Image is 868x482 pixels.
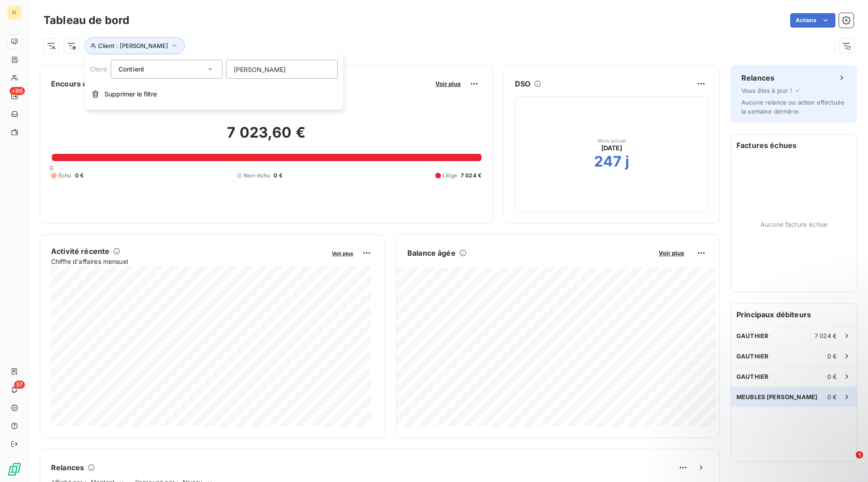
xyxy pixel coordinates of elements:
[43,12,129,29] h3: Tableau de bord
[433,80,463,88] button: Voir plus
[7,462,22,477] img: Logo LeanPay
[98,42,168,49] span: Client : [PERSON_NAME]
[731,134,857,156] h6: Factures échues
[827,353,837,360] span: 0 €
[837,451,859,473] iframe: Intercom live chat
[274,172,282,180] span: 0 €
[435,80,461,87] span: Voir plus
[407,248,456,258] h6: Balance âgée
[625,153,629,171] h2: j
[827,393,837,401] span: 0 €
[329,249,356,257] button: Voir plus
[443,172,457,180] span: Litige
[58,172,71,180] span: Échu
[736,373,769,380] span: GAUTHIER
[736,353,769,360] span: GAUTHIER
[51,462,84,473] h6: Relances
[244,172,270,180] span: Non-échu
[731,304,857,325] h6: Principaux débiteurs
[14,381,25,389] span: 57
[659,249,684,257] span: Voir plus
[51,246,109,257] h6: Activité récente
[7,5,22,20] div: FI
[226,60,338,79] input: placeholder
[51,257,325,266] span: Chiffre d'affaires mensuel
[50,164,53,172] span: 0
[741,72,774,83] h6: Relances
[85,37,185,54] button: Client : [PERSON_NAME]
[332,250,353,257] span: Voir plus
[656,249,687,257] button: Voir plus
[760,220,827,229] span: Aucune facture échue
[741,87,792,94] span: Vous êtes à jour !
[9,87,25,95] span: +99
[118,65,144,73] span: Contient
[51,78,103,89] h6: Encours client
[461,172,481,180] span: 7 024 €
[687,394,868,458] iframe: Intercom notifications message
[75,172,84,180] span: 0 €
[85,84,343,104] button: Supprimer le filtre
[736,393,817,401] span: MEUBLES [PERSON_NAME]
[601,143,623,153] span: [DATE]
[594,153,622,171] h2: 247
[515,78,530,89] h6: DSO
[815,332,837,339] span: 7 024 €
[856,451,863,458] span: 1
[90,65,107,73] span: Client
[736,332,769,339] span: GAUTHIER
[827,373,837,380] span: 0 €
[790,13,835,28] button: Actions
[741,99,844,115] span: Aucune relance ou action effectuée la semaine dernière.
[51,124,481,151] h2: 7 023,60 €
[598,138,626,143] span: Mois actuel
[104,90,157,99] span: Supprimer le filtre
